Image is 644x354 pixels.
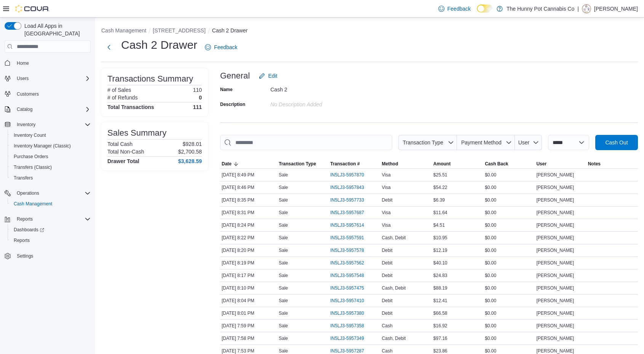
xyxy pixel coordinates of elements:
[212,27,248,34] button: Cash 2 Drawer
[330,221,372,230] button: IN5LJ3-5957614
[483,246,535,255] div: $0.00
[279,184,288,191] p: Sale
[11,173,36,183] a: Transfers
[536,210,574,216] span: [PERSON_NAME]
[11,163,55,172] a: Transfers (Classic)
[199,95,202,101] p: 0
[330,172,364,178] span: IN5LJ3-5957870
[382,260,393,266] span: Debit
[2,57,94,68] button: Home
[330,309,372,318] button: IN5LJ3-5957380
[202,40,240,55] a: Feedback
[279,247,288,253] p: Sale
[330,210,364,216] span: IN5LJ3-5957687
[433,335,447,341] span: $97.16
[11,199,55,208] a: Cash Management
[382,161,398,167] span: Method
[447,5,471,13] span: Feedback
[107,87,131,93] h6: # of Sales
[330,348,364,354] span: IN5LJ3-5957287
[2,250,94,261] button: Settings
[279,310,288,316] p: Sale
[270,83,372,93] div: Cash 2
[330,233,372,242] button: IN5LJ3-5957591
[330,246,372,255] button: IN5LJ3-5957578
[153,27,205,34] button: [STREET_ADDRESS]
[220,321,277,330] div: [DATE] 7:59 PM
[14,143,71,149] span: Inventory Manager (Classic)
[432,159,483,168] button: Amount
[279,161,316,167] span: Transaction Type
[220,183,277,192] div: [DATE] 8:46 PM
[14,189,91,198] span: Operations
[11,152,91,161] span: Purchase Orders
[5,54,91,281] nav: Complex example
[8,173,94,183] button: Transfers
[270,98,372,107] div: No Description added
[21,22,91,37] span: Load All Apps in [GEOGRAPHIC_DATA]
[536,222,574,228] span: [PERSON_NAME]
[14,251,36,261] a: Settings
[536,184,574,191] span: [PERSON_NAME]
[483,183,535,192] div: $0.00
[11,141,74,151] a: Inventory Manager (Classic)
[477,5,493,13] input: Dark Mode
[2,214,94,224] button: Reports
[11,173,91,183] span: Transfers
[330,184,364,191] span: IN5LJ3-5957843
[483,195,535,205] div: $0.00
[101,40,117,55] button: Next
[220,71,250,80] h3: General
[433,222,445,228] span: $4.51
[11,163,91,172] span: Transfers (Classic)
[457,135,515,150] button: Payment Method
[193,104,202,110] h4: 111
[329,159,380,168] button: Transaction #
[483,233,535,242] div: $0.00
[220,296,277,305] div: [DATE] 8:04 PM
[14,175,33,181] span: Transfers
[11,236,33,245] a: Reports
[433,272,447,279] span: $24.83
[220,246,277,255] div: [DATE] 8:20 PM
[11,152,51,161] a: Purchase Orders
[483,170,535,179] div: $0.00
[594,4,638,13] p: [PERSON_NAME]
[380,159,432,168] button: Method
[483,296,535,305] div: $0.00
[101,27,638,36] nav: An example of EuiBreadcrumbs
[433,310,447,316] span: $66.58
[382,184,391,191] span: Visa
[433,323,447,329] span: $16.92
[2,119,94,130] button: Inventory
[433,260,447,266] span: $40.10
[182,141,202,147] p: $928.01
[220,221,277,230] div: [DATE] 8:24 PM
[330,296,372,305] button: IN5LJ3-5957410
[14,237,30,243] span: Reports
[220,86,233,93] label: Name
[536,285,574,291] span: [PERSON_NAME]
[11,131,91,140] span: Inventory Count
[382,272,393,279] span: Debit
[220,309,277,318] div: [DATE] 8:01 PM
[14,201,52,207] span: Cash Management
[433,348,447,354] span: $23.86
[279,335,288,341] p: Sale
[101,27,146,34] button: Cash Management
[2,88,94,99] button: Customers
[11,225,91,234] span: Dashboards
[279,285,288,291] p: Sale
[330,170,372,179] button: IN5LJ3-5957870
[279,272,288,279] p: Sale
[382,210,391,216] span: Visa
[330,334,372,343] button: IN5LJ3-5957349
[536,272,574,279] span: [PERSON_NAME]
[536,298,574,304] span: [PERSON_NAME]
[14,189,42,198] button: Operations
[382,310,393,316] span: Debit
[14,154,48,160] span: Purchase Orders
[220,101,245,107] label: Description
[14,59,32,68] a: Home
[14,90,42,99] a: Customers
